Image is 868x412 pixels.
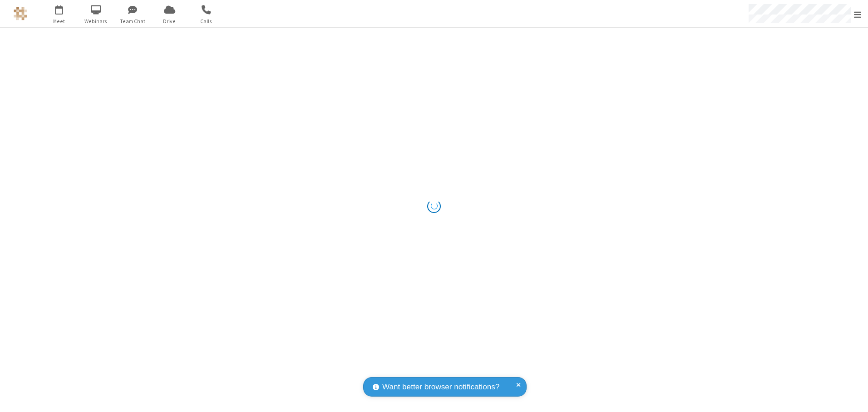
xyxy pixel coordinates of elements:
[79,17,113,25] span: Webinars
[14,7,27,20] img: QA Selenium DO NOT DELETE OR CHANGE
[382,381,499,393] span: Want better browser notifications?
[116,17,150,25] span: Team Chat
[42,17,76,25] span: Meet
[153,17,187,25] span: Drive
[189,17,223,25] span: Calls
